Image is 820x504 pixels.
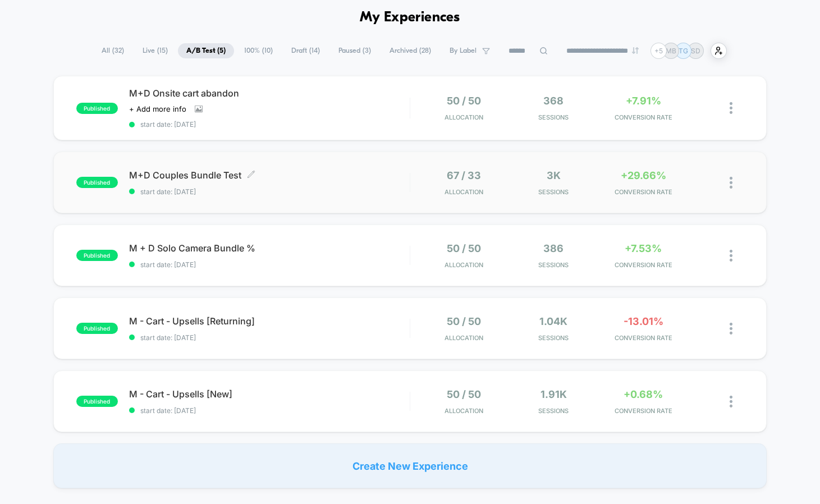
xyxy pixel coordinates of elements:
span: CONVERSION RATE [601,113,685,121]
span: CONVERSION RATE [601,188,685,196]
span: CONVERSION RATE [601,407,685,415]
span: 386 [543,242,564,254]
span: published [76,103,118,114]
span: M+D Couples Bundle Test [129,169,410,181]
span: Allocation [445,334,483,342]
span: +7.53% [625,242,662,254]
img: end [632,47,639,54]
span: By Label [450,47,477,55]
span: published [76,250,118,261]
span: M - Cart - Upsells [Returning] [129,315,410,327]
span: M + D Solo Camera Bundle % [129,242,410,254]
div: Create New Experience [53,443,767,488]
img: close [730,250,732,262]
span: Live ( 15 ) [134,43,176,58]
span: 50 / 50 [447,388,481,400]
span: 368 [543,95,564,107]
span: published [76,396,118,407]
span: CONVERSION RATE [601,334,685,342]
span: 50 / 50 [447,315,481,327]
span: 67 / 33 [447,169,481,181]
span: start date: [DATE] [129,120,410,129]
span: CONVERSION RATE [601,261,685,269]
span: + Add more info [129,104,186,113]
span: Sessions [511,188,595,196]
span: Paused ( 3 ) [330,43,379,58]
img: close [730,396,732,407]
span: 100% ( 10 ) [236,43,281,58]
p: TG [679,47,688,55]
span: Sessions [511,113,595,121]
span: Allocation [445,188,483,196]
h1: My Experiences [360,10,460,26]
span: Archived ( 28 ) [381,43,439,58]
span: +0.68% [624,388,663,400]
span: Draft ( 14 ) [283,43,328,58]
span: start date: [DATE] [129,187,410,196]
span: 1.04k [539,315,567,327]
span: 3k [547,169,561,181]
img: close [730,177,732,189]
span: 50 / 50 [447,95,481,107]
span: M - Cart - Upsells [New] [129,388,410,400]
span: start date: [DATE] [129,260,410,269]
span: start date: [DATE] [129,333,410,342]
div: + 5 [650,43,667,59]
p: SD [691,47,700,55]
span: +7.91% [626,95,661,107]
span: start date: [DATE] [129,406,410,415]
span: Allocation [445,407,483,415]
span: M+D Onsite cart abandon [129,88,410,99]
span: +29.66% [621,169,666,181]
span: A/B Test ( 5 ) [178,43,234,58]
span: -13.01% [624,315,663,327]
span: 1.91k [540,388,567,400]
span: Sessions [511,334,595,342]
img: close [730,323,732,335]
span: published [76,323,118,334]
span: Allocation [445,113,483,121]
img: close [730,102,732,114]
span: All ( 32 ) [93,43,132,58]
p: MB [666,47,676,55]
span: Sessions [511,261,595,269]
span: published [76,177,118,188]
span: Allocation [445,261,483,269]
span: 50 / 50 [447,242,481,254]
span: Sessions [511,407,595,415]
